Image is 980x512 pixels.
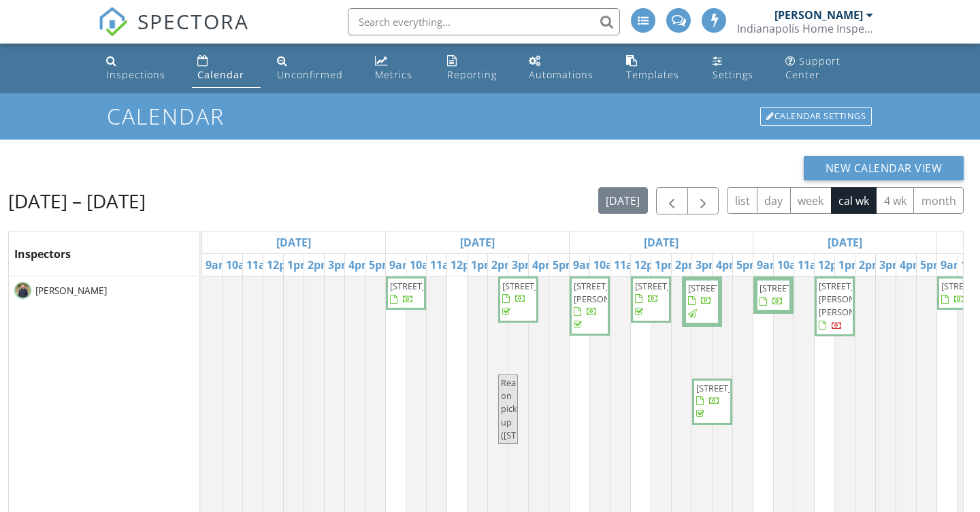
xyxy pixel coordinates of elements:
a: Support Center [780,49,879,88]
a: 9am [937,254,968,276]
div: Calendar Settings [760,107,872,126]
span: [STREET_ADDRESS][PERSON_NAME][PERSON_NAME] [819,280,895,318]
button: month [913,187,964,214]
div: Automations [529,68,593,81]
a: Calendar Settings [759,106,873,127]
a: 11am [610,254,647,276]
div: Inspections [106,68,165,81]
div: Templates [626,68,679,81]
button: cal wk [831,187,877,214]
a: 1pm [468,254,498,276]
button: 4 wk [876,187,914,214]
div: Indianapolis Home Inspections [737,22,873,35]
a: 3pm [325,254,355,276]
img: 80779465_633145700682005_2992485014282698752_n.jpg [14,282,31,299]
input: Search everything... [348,8,620,35]
a: Go to August 24, 2025 [273,231,314,253]
a: 2pm [855,254,886,276]
div: Calendar [197,68,244,81]
a: 9am [753,254,784,276]
a: 12pm [447,254,484,276]
div: [PERSON_NAME] [774,8,863,22]
a: 10am [590,254,627,276]
a: 5pm [733,254,764,276]
a: 9am [386,254,416,276]
div: Support Center [785,54,840,81]
span: [STREET_ADDRESS] [635,280,711,292]
a: 11am [794,254,831,276]
a: Calendar [192,49,261,88]
a: Unconfirmed [272,49,359,88]
a: Reporting [442,49,512,88]
span: [STREET_ADDRESS] [502,280,578,292]
a: 3pm [508,254,539,276]
span: Inspectors [14,246,71,261]
a: 4pm [345,254,376,276]
div: Settings [713,68,753,81]
span: [STREET_ADDRESS] [696,382,772,394]
a: Inspections [101,49,181,88]
a: 9am [202,254,233,276]
a: 2pm [672,254,702,276]
img: The Best Home Inspection Software - Spectora [98,7,128,37]
a: 3pm [692,254,723,276]
a: 2pm [488,254,519,276]
a: 11am [243,254,280,276]
h2: [DATE] – [DATE] [8,187,146,214]
a: 1pm [284,254,314,276]
button: [DATE] [598,187,648,214]
a: 1pm [835,254,866,276]
div: Reporting [447,68,497,81]
button: Previous [656,187,688,215]
span: Read on pick up ([STREET_ADDRESS]) [501,377,583,441]
span: [STREET_ADDRESS] [759,282,836,294]
a: 1pm [651,254,682,276]
span: SPECTORA [137,7,249,35]
a: 4pm [896,254,927,276]
div: Unconfirmed [277,68,343,81]
h1: Calendar [107,104,873,128]
a: SPECTORA [98,18,249,47]
a: 12pm [631,254,668,276]
a: Go to August 27, 2025 [824,231,866,253]
div: Metrics [375,68,412,81]
span: [STREET_ADDRESS] [688,282,764,294]
a: 5pm [549,254,580,276]
button: Next [687,187,719,215]
a: 5pm [365,254,396,276]
a: Automations (Advanced) [523,49,610,88]
a: 3pm [876,254,906,276]
a: Templates [621,49,696,88]
a: 4pm [529,254,559,276]
a: 2pm [304,254,335,276]
a: Go to August 26, 2025 [640,231,682,253]
button: list [727,187,757,214]
a: 10am [223,254,259,276]
button: New Calendar View [804,156,964,180]
a: Metrics [370,49,431,88]
a: Settings [707,49,769,88]
a: 5pm [917,254,947,276]
span: [STREET_ADDRESS] [390,280,466,292]
a: 11am [427,254,463,276]
a: 10am [406,254,443,276]
a: 12pm [263,254,300,276]
a: 9am [570,254,600,276]
button: day [757,187,791,214]
a: 4pm [713,254,743,276]
span: [PERSON_NAME] [33,284,110,298]
span: [STREET_ADDRESS][PERSON_NAME] [574,280,650,305]
button: week [790,187,832,214]
a: 10am [774,254,811,276]
a: 12pm [815,254,851,276]
a: Go to August 25, 2025 [457,231,498,253]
